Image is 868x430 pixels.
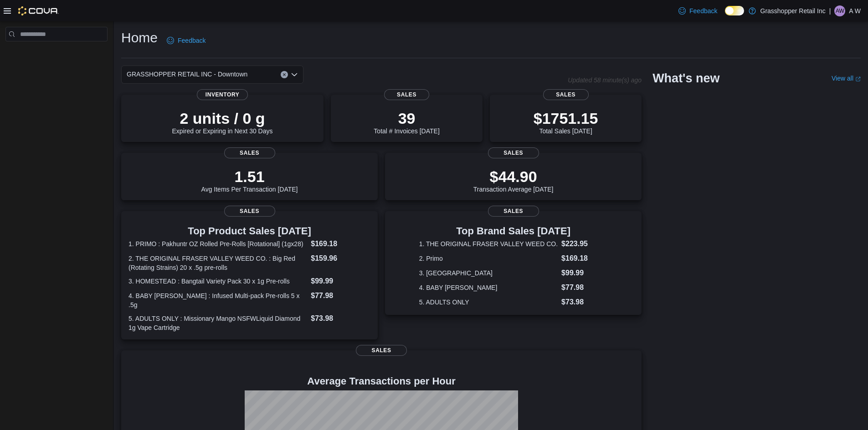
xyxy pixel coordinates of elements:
[534,109,598,127] p: $1751.15
[311,238,370,249] dd: $169.18
[473,167,554,186] p: $44.90
[561,253,607,264] dd: $169.18
[543,89,589,100] span: Sales
[832,75,861,82] a: View allExternal link
[561,297,607,308] dd: $73.98
[128,314,307,332] dt: 5. ADULTS ONLY : Missionary Mango NSFWLiquid Diamond 1g Vape Cartridge
[488,206,539,217] span: Sales
[311,253,370,264] dd: $159.96
[384,89,430,100] span: Sales
[836,5,844,16] span: AW
[311,276,370,287] dd: $99.99
[356,345,407,356] span: Sales
[689,6,717,15] span: Feedback
[419,283,558,292] dt: 4. BABY [PERSON_NAME]
[311,313,370,324] dd: $73.98
[374,109,439,135] div: Total # Invoices [DATE]
[849,5,861,16] p: A W
[561,282,607,293] dd: $77.98
[128,376,634,387] h4: Average Transactions per Hour
[834,5,845,16] div: A W
[128,239,307,248] dt: 1. PRIMO : Pakhuntr OZ Rolled Pre-Rolls [Rotational] (1gx28)
[419,226,608,237] h3: Top Brand Sales [DATE]
[224,147,275,158] span: Sales
[855,76,861,82] svg: External link
[121,29,158,47] h1: Home
[178,36,205,45] span: Feedback
[473,167,554,193] div: Transaction Average [DATE]
[127,69,247,80] span: GRASSHOPPER RETAIL INC - Downtown
[675,2,721,20] a: Feedback
[568,76,642,84] p: Updated 58 minute(s) ago
[725,6,744,15] input: Dark Mode
[652,71,719,86] h2: What's new
[561,268,607,278] dd: $99.99
[374,109,439,127] p: 39
[128,277,307,286] dt: 3. HOMESTEAD : Bangtail Variety Pack 30 x 1g Pre-rolls
[419,254,558,263] dt: 2. Primo
[419,268,558,278] dt: 3. [GEOGRAPHIC_DATA]
[163,31,209,50] a: Feedback
[5,43,108,65] nav: Complex example
[760,5,826,16] p: Grasshopper Retail Inc
[281,71,288,78] button: Clear input
[201,167,298,193] div: Avg Items Per Transaction [DATE]
[128,226,370,237] h3: Top Product Sales [DATE]
[419,298,558,307] dt: 5. ADULTS ONLY
[18,6,59,15] img: Cova
[829,5,831,16] p: |
[534,109,598,135] div: Total Sales [DATE]
[201,167,298,186] p: 1.51
[291,71,298,78] button: Open list of options
[561,238,607,249] dd: $223.95
[128,291,307,309] dt: 4. BABY [PERSON_NAME] : Infused Multi-pack Pre-rolls 5 x .5g
[197,89,248,100] span: Inventory
[172,109,273,127] p: 2 units / 0 g
[311,290,370,301] dd: $77.98
[488,147,539,158] span: Sales
[419,239,558,248] dt: 1. THE ORIGINAL FRASER VALLEY WEED CO.
[172,109,273,135] div: Expired or Expiring in Next 30 Days
[128,254,307,272] dt: 2. THE ORIGINAL FRASER VALLEY WEED CO. : Big Red (Rotating Strains) 20 x .5g pre-rolls
[224,206,275,217] span: Sales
